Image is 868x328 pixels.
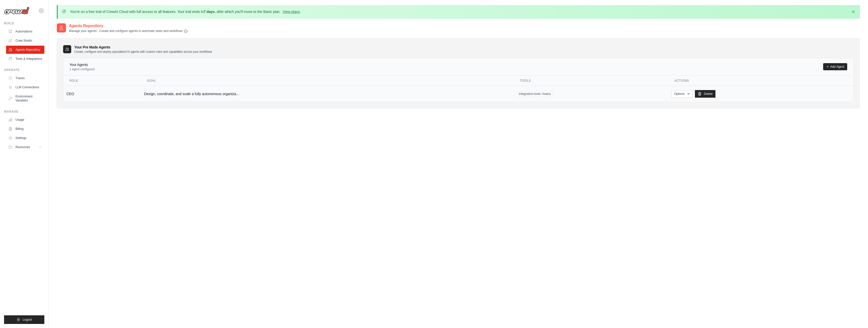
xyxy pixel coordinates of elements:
[141,86,514,102] td: Design, coordinate, and scale a fully autonomous organiza...
[74,45,212,54] h3: Your Pre Made Agents
[23,318,32,322] span: Logout
[4,68,44,72] div: Operate
[69,62,95,67] h4: Your Agents
[4,110,44,114] div: Manage
[671,90,693,98] button: Options
[6,27,44,36] a: Automations
[4,315,44,324] button: Logout
[6,92,44,105] a: Environment Variables
[6,55,44,63] a: Tools & Integrations
[6,83,44,91] a: LLM Connections
[69,67,95,71] p: 1 agent configured
[283,10,300,14] a: View plans
[6,116,44,124] a: Usage
[15,145,30,149] span: Resources
[4,21,44,25] div: Build
[514,76,668,86] th: Tools
[695,90,715,98] a: Delete
[6,125,44,133] a: Billing
[6,134,44,142] a: Settings
[70,9,301,14] p: You're on a free trial of CrewAI Cloud with full access to all features. Your trial ends in , aft...
[668,76,853,86] th: Actions
[517,91,552,97] span: integration-tools: Asana
[6,46,44,54] a: Agents Repository
[141,76,514,86] th: Goal
[63,86,141,102] td: CEO
[4,7,29,14] img: Logo
[69,29,188,33] p: Manage your agents - Create and configure agents to automate tasks and workflows
[69,23,188,29] h2: Agents Repository
[63,76,141,86] th: Role
[6,37,44,45] a: Crew Studio
[823,63,847,70] a: Add Agent
[6,74,44,82] a: Traces
[6,143,44,151] button: Resources
[74,50,212,54] p: Create, configure and deploy specialized AI agents with custom roles and capabilities across your...
[204,10,215,14] strong: 7 days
